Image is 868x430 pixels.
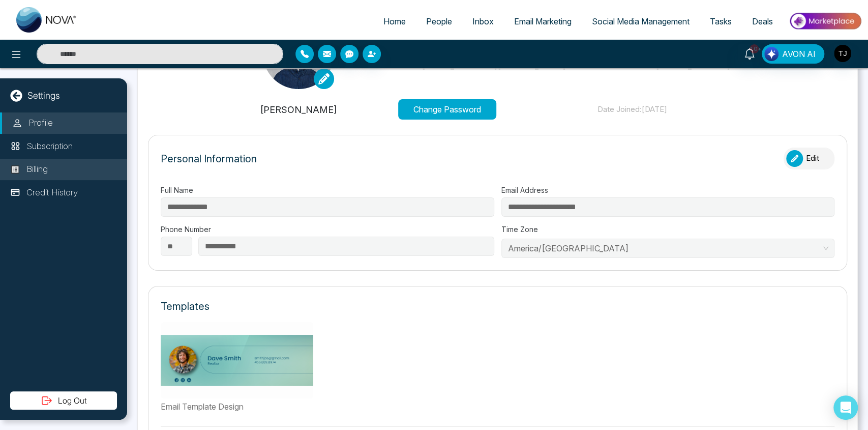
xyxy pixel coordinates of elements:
span: Social Media Management [592,16,690,26]
span: Deals [752,16,773,26]
p: Templates [161,299,209,314]
p: Date Joined: [DATE] [597,104,796,116]
p: Personal Information [161,151,257,166]
div: Open Intercom Messenger [833,395,858,420]
img: User Avatar [834,45,851,62]
label: Phone Number [161,224,494,235]
span: People [426,16,452,26]
a: Inbox [462,12,504,31]
img: Lead Flow [764,47,779,61]
a: Home [373,12,416,31]
a: Social Media Management [582,12,700,31]
span: America/Toronto [508,241,828,256]
span: Home [383,16,406,26]
p: Billing [26,163,48,176]
label: Email Template Design [161,400,380,413]
a: 10+ [737,44,762,62]
span: Tasks [710,16,732,26]
span: Email Marketing [514,16,572,26]
button: Edit [784,148,834,169]
p: Profile [28,117,53,130]
label: Full Name [161,185,494,195]
label: Email Address [501,185,835,195]
span: Inbox [472,16,494,26]
img: Nova CRM Logo [16,7,77,33]
button: Log Out [10,391,117,410]
p: Settings [27,89,60,102]
a: Email Marketing [504,12,582,31]
a: Deals [742,12,783,31]
p: [PERSON_NAME] [199,103,398,117]
button: Change Password [398,99,496,120]
img: Not found [161,322,313,398]
p: Subscription [26,140,73,153]
p: Credit History [26,186,78,199]
span: AVON AI [782,48,816,60]
label: Time Zone [501,224,835,235]
img: Market-place.gif [788,10,862,33]
button: AVON AI [762,44,824,64]
a: Tasks [700,12,742,31]
a: People [416,12,462,31]
span: 10+ [750,44,759,53]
